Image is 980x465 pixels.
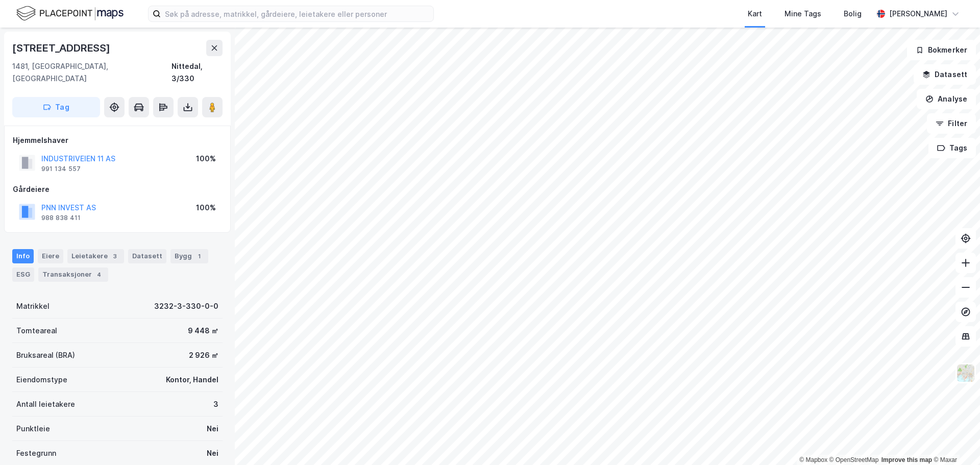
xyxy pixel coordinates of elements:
[16,349,75,361] div: Bruksareal (BRA)
[929,416,980,465] div: Kontrollprogram for chat
[170,249,208,263] div: Bygg
[16,374,67,386] div: Eiendomstype
[799,456,827,463] a: Mapbox
[16,447,56,459] div: Festegrunn
[41,165,81,173] div: 991 134 557
[956,363,975,383] img: Z
[881,456,932,463] a: Improve this map
[12,267,34,282] div: ESG
[207,423,218,435] div: Nei
[16,423,50,435] div: Punktleie
[94,270,104,280] div: 4
[927,113,976,134] button: Filter
[154,300,218,312] div: 3232-3-330-0-0
[16,5,124,22] img: logo.f888ab2527a4732fd821a326f86c7f29.svg
[207,447,218,459] div: Nei
[188,325,218,337] div: 9 448 ㎡
[914,64,976,85] button: Datasett
[13,183,222,195] div: Gårdeiere
[213,398,218,410] div: 3
[13,134,222,146] div: Hjemmelshaver
[12,40,112,56] div: [STREET_ADDRESS]
[829,456,879,463] a: OpenStreetMap
[16,325,57,337] div: Tomteareal
[12,97,100,117] button: Tag
[67,249,124,263] div: Leietakere
[785,8,821,20] div: Mine Tags
[12,249,34,263] div: Info
[128,249,166,263] div: Datasett
[171,60,223,85] div: Nittedal, 3/330
[844,8,862,20] div: Bolig
[196,153,216,165] div: 100%
[38,249,63,263] div: Eiere
[889,8,947,20] div: [PERSON_NAME]
[16,300,50,312] div: Matrikkel
[12,60,171,85] div: 1481, [GEOGRAPHIC_DATA], [GEOGRAPHIC_DATA]
[38,267,108,282] div: Transaksjoner
[928,138,976,158] button: Tags
[748,8,762,20] div: Kart
[16,398,75,410] div: Antall leietakere
[917,89,976,109] button: Analyse
[196,202,216,214] div: 100%
[929,416,980,465] iframe: Chat Widget
[166,374,218,386] div: Kontor, Handel
[161,6,433,21] input: Søk på adresse, matrikkel, gårdeiere, leietakere eller personer
[907,40,976,60] button: Bokmerker
[194,251,204,261] div: 1
[41,214,81,222] div: 988 838 411
[110,251,120,261] div: 3
[189,349,218,361] div: 2 926 ㎡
